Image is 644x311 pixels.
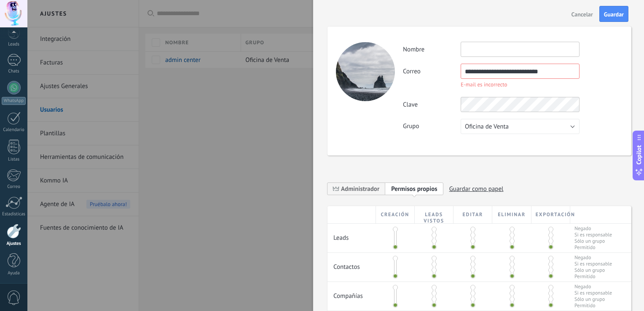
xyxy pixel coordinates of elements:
span: Permisos propios [391,185,437,193]
div: Leads [327,224,376,246]
span: Permitido [574,303,612,309]
label: Grupo [403,122,461,130]
span: Negado [574,255,612,261]
button: Guardar [599,6,628,22]
div: Compañías [327,282,376,304]
div: Ayuda [2,271,26,276]
div: Leads [2,42,26,47]
div: Contactos [327,253,376,275]
span: Sólo un grupo [574,267,612,273]
div: Estadísticas [2,212,26,217]
span: Oficina de Venta [465,123,509,131]
span: Administrador [327,182,385,195]
span: Permitido [574,244,612,251]
span: Administrador [341,185,379,193]
span: Si es responsable [574,261,612,267]
span: Permitido [574,273,612,280]
span: Sólo un grupo [574,238,612,244]
div: E-mail es incorrecto [461,81,507,88]
div: Ajustes [2,241,26,247]
div: WhatsApp [2,97,26,105]
label: Correo [403,67,461,75]
button: Cancelar [568,7,596,21]
span: Sólo un grupo [574,296,612,303]
label: Nombre [403,46,461,54]
span: Add new role [385,182,443,195]
div: Creación [376,206,415,223]
div: Calendario [2,127,26,133]
span: Copilot [635,145,643,165]
label: Clave [403,101,461,109]
span: Negado [574,284,612,290]
div: Listas [2,157,26,162]
span: Guardar como papel [449,182,504,196]
div: Leads vistos [415,206,453,223]
span: Guardar [604,11,624,17]
span: Cancelar [572,11,593,17]
div: Editar [453,206,492,223]
div: Correo [2,184,26,190]
span: Si es responsable [574,232,612,238]
span: Negado [574,225,612,232]
div: Chats [2,69,26,74]
div: Eliminar [492,206,531,223]
div: Exportación [531,206,570,223]
span: Si es responsable [574,290,612,296]
button: Oficina de Venta [461,119,580,134]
